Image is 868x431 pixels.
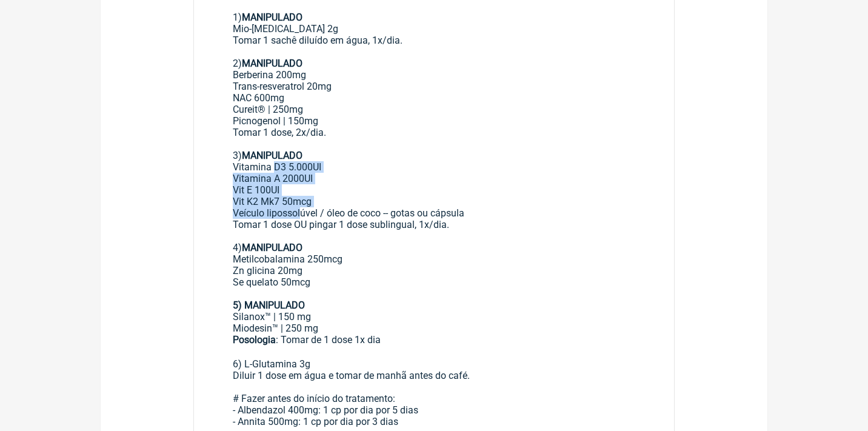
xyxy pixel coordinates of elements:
strong: Posologia [233,334,276,346]
strong: 5) MANIPULADO [233,299,305,311]
div: Silanox™ | 150 mg [233,311,635,322]
strong: MANIPULADO [242,150,302,161]
strong: MANIPULADO [242,12,302,23]
strong: MANIPULADO [242,58,302,69]
div: Miodesin™ | 250 mg [233,322,635,334]
strong: MANIPULADO [242,242,302,253]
